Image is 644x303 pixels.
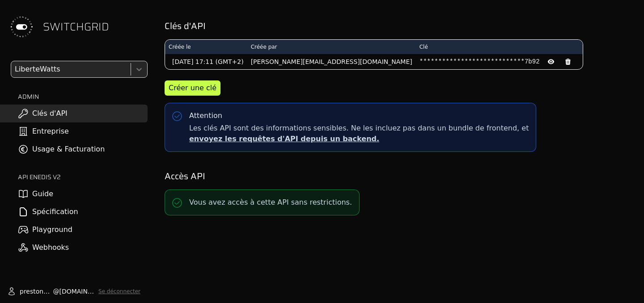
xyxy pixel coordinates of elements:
span: [DOMAIN_NAME] [59,287,95,296]
p: envoyez les requêtes d'API depuis un backend. [189,134,529,144]
button: Créer une clé [165,80,220,96]
p: Vous avez accès à cette API sans restrictions. [189,197,352,208]
h2: API ENEDIS v2 [18,173,148,181]
img: Switchgrid Logo [7,13,36,41]
div: Attention [189,110,222,121]
th: Créée le [165,40,247,54]
button: Se déconnecter [98,288,140,295]
th: Créée par [247,40,416,54]
span: prestone.ngayo [20,287,53,296]
h2: ADMIN [18,92,148,101]
span: SWITCHGRID [43,20,109,34]
div: Créer une clé [169,83,216,93]
td: [PERSON_NAME][EMAIL_ADDRESS][DOMAIN_NAME] [247,54,416,69]
td: [DATE] 17:11 (GMT+2) [165,54,247,69]
h2: Accès API [165,170,631,182]
span: Les clés API sont des informations sensibles. Ne les incluez pas dans un bundle de frontend, et [189,123,529,144]
span: @ [53,287,59,296]
th: Clé [416,40,583,54]
h2: Clés d'API [165,20,631,32]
